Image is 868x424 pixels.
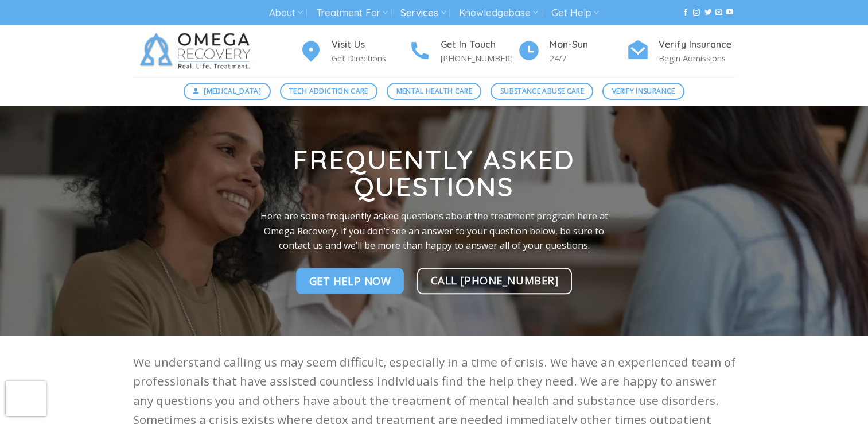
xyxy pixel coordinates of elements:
[550,52,626,65] p: 24/7
[693,9,700,17] a: Follow on Instagram
[715,9,722,17] a: Send us an email
[612,86,675,97] span: Verify Insurance
[459,2,538,24] a: Knowledgebase
[269,2,303,24] a: About
[659,52,735,65] p: Begin Admissions
[309,272,391,289] span: Get Help Now
[387,83,481,100] a: Mental Health Care
[491,83,593,100] a: Substance Abuse Care
[296,268,404,294] a: Get Help Now
[550,37,626,52] h4: Mon-Sun
[659,37,735,52] h4: Verify Insurance
[289,86,368,97] span: Tech Addiction Care
[184,83,271,100] a: [MEDICAL_DATA]
[602,83,684,100] a: Verify Insurance
[408,37,517,65] a: Get In Touch [PHONE_NUMBER]
[441,52,517,65] p: [PHONE_NUMBER]
[280,83,378,100] a: Tech Addiction Care
[133,25,262,77] img: Omega Recovery
[704,9,711,17] a: Follow on Twitter
[332,37,408,52] h4: Visit Us
[441,37,517,52] h4: Get In Touch
[396,86,472,97] span: Mental Health Care
[726,9,733,17] a: Follow on YouTube
[332,52,408,65] p: Get Directions
[682,9,689,17] a: Follow on Facebook
[500,86,584,97] span: Substance Abuse Care
[431,272,559,288] span: CALL [PHONE_NUMBER]
[551,2,599,24] a: Get Help
[316,2,388,24] a: Treatment For
[204,86,261,97] span: [MEDICAL_DATA]
[400,2,446,24] a: Services
[293,144,575,203] strong: Frequently Asked Questions
[626,37,735,65] a: Verify Insurance Begin Admissions
[248,209,620,253] p: Here are some frequently asked questions about the treatment program here at Omega Recovery, if y...
[299,37,408,65] a: Visit Us Get Directions
[417,268,573,294] a: CALL [PHONE_NUMBER]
